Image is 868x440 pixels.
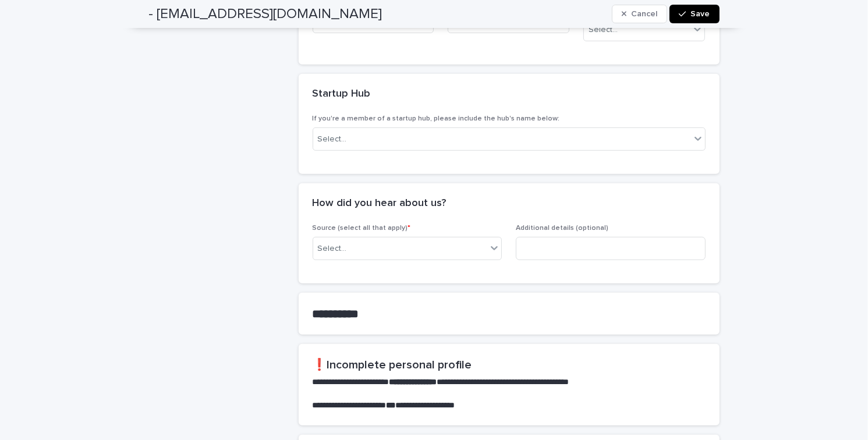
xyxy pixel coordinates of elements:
span: Source (select all that apply) [313,225,411,232]
div: Select... [318,133,347,146]
span: Additional details (optional) [516,225,608,232]
button: Cancel [612,5,668,23]
span: If you're a member of a startup hub, please include the hub's name below: [313,115,560,122]
h2: Startup Hub [313,88,371,101]
h2: ❗Incomplete personal profile [313,358,706,372]
button: Save [669,5,719,23]
div: Select... [318,243,347,255]
h2: How did you hear about us? [313,197,447,210]
h2: - [EMAIL_ADDRESS][DOMAIN_NAME] [149,6,382,23]
span: Save [691,10,710,18]
span: Cancel [631,10,657,18]
div: Select... [589,24,618,36]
